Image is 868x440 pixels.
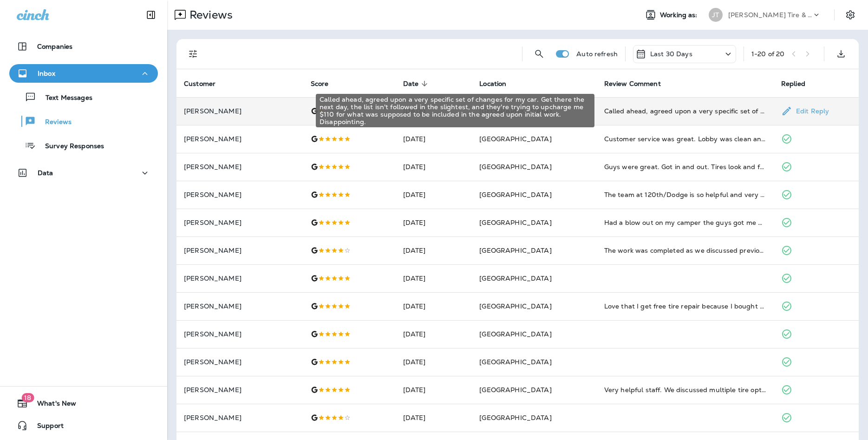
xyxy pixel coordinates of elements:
[186,8,233,22] p: Reviews
[28,400,76,411] span: What's New
[604,190,766,199] div: The team at 120th/Dodge is so helpful and very polite. I'd recommend this location if your close
[479,246,551,255] span: [GEOGRAPHIC_DATA]
[396,264,472,292] td: [DATE]
[21,393,34,402] span: 18
[36,142,104,151] p: Survey Responses
[604,106,766,116] div: Called ahead, agreed upon a very specific set of changes for my car. Get there the next day, the ...
[396,348,472,376] td: [DATE]
[184,302,296,310] p: [PERSON_NAME]
[9,64,158,83] button: Inbox
[479,302,551,310] span: [GEOGRAPHIC_DATA]
[37,43,72,50] p: Companies
[479,386,551,394] span: [GEOGRAPHIC_DATA]
[184,135,296,143] p: [PERSON_NAME]
[781,80,805,88] span: Replied
[184,219,296,226] p: [PERSON_NAME]
[184,358,296,366] p: [PERSON_NAME]
[9,136,158,155] button: Survey Responses
[36,118,72,127] p: Reviews
[479,80,506,88] span: Location
[479,135,551,143] span: [GEOGRAPHIC_DATA]
[36,94,92,103] p: Text Messages
[604,80,661,88] span: Review Comment
[842,7,859,23] button: Settings
[576,50,618,58] p: Auto refresh
[184,79,228,88] span: Customer
[530,45,548,63] button: Search Reviews
[184,414,296,421] p: [PERSON_NAME]
[184,163,296,171] p: [PERSON_NAME]
[479,190,551,199] span: [GEOGRAPHIC_DATA]
[604,302,766,311] div: Love that I get free tire repair because I bought the tires there. So now getting brakes done.
[38,70,55,77] p: Inbox
[650,50,692,58] p: Last 30 Days
[184,45,202,63] button: Filters
[396,181,472,209] td: [DATE]
[479,218,551,227] span: [GEOGRAPHIC_DATA]
[396,125,472,153] td: [DATE]
[479,358,551,366] span: [GEOGRAPHIC_DATA]
[479,414,551,422] span: [GEOGRAPHIC_DATA]
[396,320,472,348] td: [DATE]
[604,79,673,88] span: Review Comment
[38,169,53,177] p: Data
[709,8,723,22] div: JT
[396,404,472,432] td: [DATE]
[396,376,472,404] td: [DATE]
[396,292,472,320] td: [DATE]
[660,11,699,19] span: Working as:
[184,107,296,115] p: [PERSON_NAME]
[316,94,594,127] div: Called ahead, agreed upon a very specific set of changes for my car. Get there the next day, the ...
[479,274,551,282] span: [GEOGRAPHIC_DATA]
[751,50,784,58] div: 1 - 20 of 20
[9,112,158,131] button: Reviews
[138,6,164,24] button: Collapse Sidebar
[832,45,850,63] button: Export as CSV
[604,385,766,394] div: Very helpful staff. We discussed multiple tire options before settling on the one I bought. No pr...
[781,79,817,88] span: Replied
[9,37,158,56] button: Companies
[403,79,431,88] span: Date
[311,80,329,88] span: Score
[184,386,296,394] p: [PERSON_NAME]
[396,236,472,264] td: [DATE]
[403,80,419,88] span: Date
[184,80,215,88] span: Customer
[184,330,296,338] p: [PERSON_NAME]
[604,218,766,227] div: Had a blow out on my camper the guys got me back on the road in less than 2 hours and price was g...
[479,79,518,88] span: Location
[728,11,812,19] p: [PERSON_NAME] Tire & Auto
[28,422,64,433] span: Support
[184,247,296,254] p: [PERSON_NAME]
[479,163,551,171] span: [GEOGRAPHIC_DATA]
[604,134,766,144] div: Customer service was great. Lobby was clean and inviting. The store manager made it his responsib...
[396,153,472,181] td: [DATE]
[311,79,341,88] span: Score
[9,87,158,107] button: Text Messages
[604,162,766,171] div: Guys were great. Got in and out. Tires look and feel great.
[604,246,766,255] div: The work was completed as we discussed previous to the appointment.
[396,209,472,236] td: [DATE]
[9,164,158,182] button: Data
[792,107,829,115] p: Edit Reply
[9,394,158,413] button: 18What's New
[9,416,158,435] button: Support
[479,330,551,338] span: [GEOGRAPHIC_DATA]
[184,191,296,198] p: [PERSON_NAME]
[184,275,296,282] p: [PERSON_NAME]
